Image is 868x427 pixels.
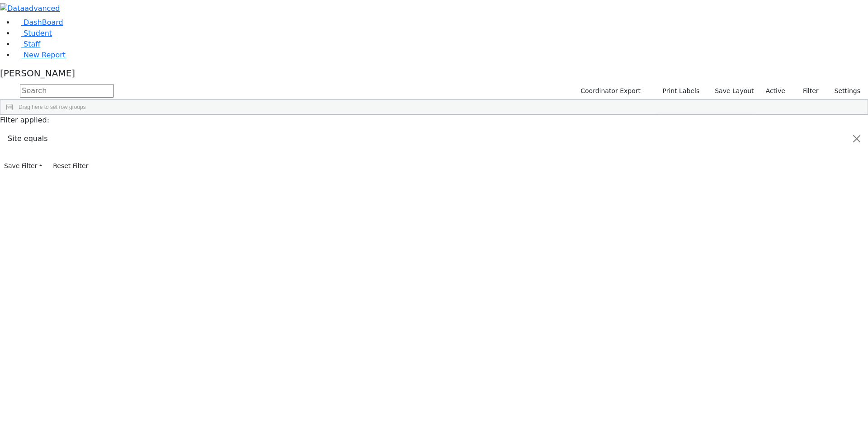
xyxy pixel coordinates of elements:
[49,159,92,173] button: Reset Filter
[652,84,703,98] button: Print Labels
[14,40,40,48] a: Staff
[24,40,40,48] span: Staff
[24,18,63,27] span: DashBoard
[575,84,645,98] button: Coordinator Export
[711,84,758,98] button: Save Layout
[14,18,63,27] a: DashBoard
[762,84,789,98] label: Active
[823,84,864,98] button: Settings
[846,126,868,151] button: Close
[19,104,86,110] span: Drag here to set row groups
[14,51,66,59] a: New Report
[24,29,52,38] span: Student
[14,29,52,38] a: Student
[20,84,114,98] input: Search
[791,84,823,98] button: Filter
[24,51,66,59] span: New Report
